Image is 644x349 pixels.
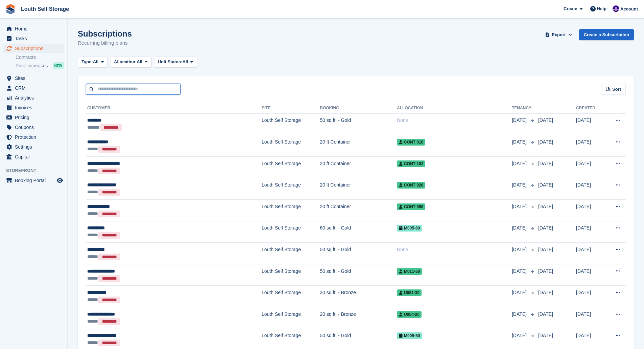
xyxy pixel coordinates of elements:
[397,139,425,146] span: Cont 010
[154,57,197,68] button: Unit Status: All
[512,268,528,275] span: [DATE]
[538,139,553,145] span: [DATE]
[320,103,397,114] th: Booking
[53,62,64,69] div: NEW
[3,123,64,132] a: menu
[512,311,528,318] span: [DATE]
[320,200,397,221] td: 20 ft Container
[3,73,64,83] a: menu
[15,176,55,185] span: Booking Portal
[538,268,553,274] span: [DATE]
[579,29,634,40] a: Create a Subscription
[320,243,397,264] td: 50 sq.ft. - Gold
[3,83,64,93] a: menu
[320,264,397,286] td: 50 sq.ft. - Gold
[320,135,397,157] td: 20 ft Container
[262,156,320,178] td: Louth Self Storage
[397,246,512,253] div: None
[110,57,151,68] button: Allocation: All
[620,6,638,13] span: Account
[262,264,320,286] td: Louth Self Storage
[3,34,64,43] a: menu
[262,221,320,243] td: Louth Self Storage
[15,83,55,93] span: CRM
[3,176,64,185] a: menu
[16,62,64,69] a: Price increases NEW
[397,182,425,189] span: Cont 028
[15,142,55,152] span: Settings
[576,200,605,221] td: [DATE]
[397,311,422,318] span: U054-20
[512,181,528,189] span: [DATE]
[512,289,528,296] span: [DATE]
[538,290,553,295] span: [DATE]
[320,307,397,329] td: 20 sq.ft. - Bronze
[320,178,397,200] td: 20 ft Container
[576,156,605,178] td: [DATE]
[576,307,605,329] td: [DATE]
[576,286,605,307] td: [DATE]
[16,54,64,61] a: Contracts
[262,286,320,307] td: Louth Self Storage
[613,5,619,12] img: Matthew Frith
[512,138,528,146] span: [DATE]
[16,63,48,69] span: Price increases
[512,224,528,232] span: [DATE]
[512,160,528,167] span: [DATE]
[576,103,605,114] th: Created
[538,161,553,166] span: [DATE]
[320,156,397,178] td: 20 ft Container
[15,93,55,103] span: Analytics
[78,39,132,47] p: Recurring billing plans
[114,59,137,65] span: Allocation:
[512,117,528,124] span: [DATE]
[262,135,320,157] td: Louth Self Storage
[576,178,605,200] td: [DATE]
[320,221,397,243] td: 60 sq.ft. - Gold
[538,333,553,338] span: [DATE]
[262,178,320,200] td: Louth Self Storage
[576,243,605,264] td: [DATE]
[544,29,574,40] button: Export
[137,59,142,65] span: All
[576,221,605,243] td: [DATE]
[397,160,425,167] span: Cont 102
[576,135,605,157] td: [DATE]
[262,103,320,114] th: Site
[86,103,262,114] th: Customer
[3,113,64,122] a: menu
[18,3,72,15] a: Louth Self Storage
[576,264,605,286] td: [DATE]
[538,247,553,252] span: [DATE]
[564,5,577,12] span: Create
[397,117,512,124] div: None
[538,182,553,188] span: [DATE]
[538,204,553,209] span: [DATE]
[262,200,320,221] td: Louth Self Storage
[6,167,67,174] span: Storefront
[320,286,397,307] td: 30 sq.ft. - Bronze
[576,113,605,135] td: [DATE]
[3,132,64,142] a: menu
[15,123,55,132] span: Coupons
[15,103,55,112] span: Invoices
[512,203,528,210] span: [DATE]
[15,113,55,122] span: Pricing
[158,59,183,65] span: Unit Status:
[262,307,320,329] td: Louth Self Storage
[5,4,16,14] img: stora-icon-8386f47178a22dfd0bd8f6a31ec36ba5ce8667c1dd55bd0f319d3a0aa187defe.svg
[81,59,93,65] span: Type:
[3,152,64,161] a: menu
[15,24,55,34] span: Home
[56,176,64,184] a: Preview store
[15,132,55,142] span: Protection
[3,142,64,152] a: menu
[397,225,422,232] span: M005-60
[612,86,621,93] span: Sort
[78,29,132,38] h1: Subscriptions
[15,152,55,161] span: Capital
[93,59,99,65] span: All
[15,73,55,83] span: Sites
[538,225,553,231] span: [DATE]
[3,93,64,103] a: menu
